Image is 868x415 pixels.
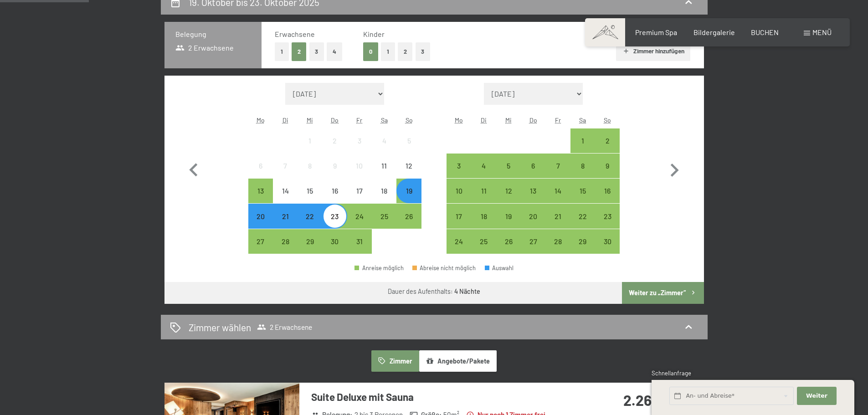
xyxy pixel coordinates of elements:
button: Weiter [797,387,836,405]
span: Kinder [363,30,385,38]
div: Anreise möglich [273,229,298,254]
div: 17 [348,187,371,210]
div: 19 [497,213,520,236]
div: Anreise nicht möglich [347,154,372,178]
button: 3 [309,42,324,61]
div: Anreise möglich [472,229,496,254]
div: 5 [497,162,520,185]
div: Sun Nov 16 2025 [595,179,620,203]
div: Tue Oct 28 2025 [273,229,298,254]
div: Mon Nov 03 2025 [447,154,471,178]
div: Anreise möglich [545,204,570,228]
abbr: Mittwoch [505,116,512,124]
div: Anreise möglich [354,265,404,271]
div: 8 [298,162,321,185]
div: Tue Nov 18 2025 [472,204,496,228]
div: Anreise möglich [496,229,521,254]
div: 24 [447,238,470,261]
abbr: Freitag [356,116,362,124]
span: Premium Spa [635,28,677,36]
div: 3 [348,137,371,160]
div: 5 [397,137,420,160]
abbr: Samstag [579,116,586,124]
div: Tue Oct 07 2025 [273,154,298,178]
div: 30 [324,238,346,261]
div: 2 [596,137,619,160]
div: 27 [249,238,272,261]
div: 19 [397,187,420,210]
div: 31 [348,238,371,261]
div: Anreise möglich [447,229,471,254]
div: Sun Oct 26 2025 [396,204,421,228]
div: Sat Oct 04 2025 [372,128,396,153]
div: Anreise möglich [447,204,471,228]
div: Anreise nicht möglich [347,128,372,153]
div: Mon Oct 27 2025 [248,229,273,254]
div: 29 [298,238,321,261]
div: Anreise möglich [570,128,595,153]
div: Anreise möglich [248,179,273,203]
div: 8 [571,162,594,185]
div: Anreise möglich [595,128,620,153]
div: Anreise möglich [248,204,273,228]
div: Anreise möglich [595,229,620,254]
div: Tue Oct 14 2025 [273,179,298,203]
div: Sat Nov 15 2025 [570,179,595,203]
div: Anreise nicht möglich [298,154,322,178]
div: 9 [324,162,346,185]
div: 3 [447,162,470,185]
div: Thu Nov 20 2025 [521,204,545,228]
div: Wed Oct 01 2025 [298,128,322,153]
button: 4 [327,42,342,61]
div: 16 [596,187,619,210]
div: Sat Nov 29 2025 [570,229,595,254]
div: Sat Nov 22 2025 [570,204,595,228]
div: Fri Nov 14 2025 [545,179,570,203]
div: Anreise nicht möglich [323,154,347,178]
div: 29 [571,238,594,261]
div: 15 [571,187,594,210]
div: 7 [274,162,297,185]
div: Anreise möglich [496,204,521,228]
div: 1 [298,137,321,160]
div: Fri Oct 24 2025 [347,204,372,228]
div: Tue Nov 04 2025 [472,154,496,178]
div: Anreise möglich [298,229,322,254]
button: Angebote/Pakete [419,350,497,371]
div: 26 [397,213,420,236]
div: Wed Oct 08 2025 [298,154,322,178]
div: 11 [473,187,495,210]
div: Anreise möglich [396,179,421,203]
div: Anreise nicht möglich [298,128,322,153]
div: Anreise möglich [248,229,273,254]
div: Anreise möglich [595,204,620,228]
div: Sun Nov 02 2025 [595,128,620,153]
div: Anreise möglich [496,179,521,203]
div: Tue Nov 11 2025 [472,179,496,203]
div: Anreise nicht möglich [396,128,421,153]
abbr: Montag [257,116,265,124]
div: Wed Oct 22 2025 [298,204,322,228]
div: Fri Oct 31 2025 [347,229,372,254]
div: Anreise möglich [570,179,595,203]
h3: Belegung [175,29,251,39]
div: Anreise möglich [521,154,545,178]
div: Sat Oct 18 2025 [372,179,396,203]
abbr: Sonntag [604,116,611,124]
div: 7 [546,162,569,185]
b: 4 Nächte [454,287,480,295]
div: Fri Nov 07 2025 [545,154,570,178]
abbr: Dienstag [282,116,288,124]
button: Zimmer [371,350,419,371]
div: Mon Oct 20 2025 [248,204,273,228]
button: Nächster Monat [661,83,688,254]
div: Anreise möglich [570,154,595,178]
div: Wed Nov 19 2025 [496,204,521,228]
div: Thu Oct 23 2025 [323,204,347,228]
strong: 2.264,00 € [623,391,692,409]
div: Anreise nicht möglich [396,154,421,178]
div: Anreise nicht möglich [372,128,396,153]
div: Sat Oct 11 2025 [372,154,396,178]
div: Thu Oct 02 2025 [323,128,347,153]
button: 0 [363,42,378,61]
